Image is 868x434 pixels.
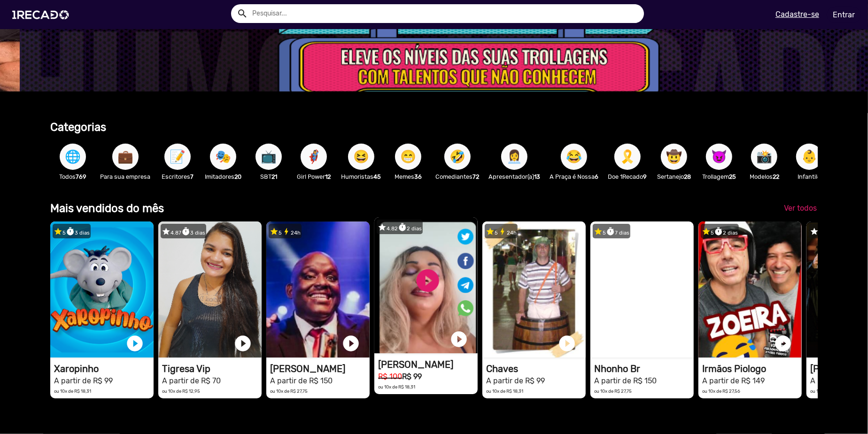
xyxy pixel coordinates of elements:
[594,363,694,374] h1: Nhonho Br
[160,172,195,181] p: Escritores
[702,376,765,385] small: A partir de R$ 149
[325,173,331,180] b: 12
[348,144,374,170] button: 😆
[684,173,691,180] b: 28
[245,4,644,23] input: Pesquisar...
[590,221,694,358] video: 1RECADO vídeos dedicados para fãs e empresas
[54,376,113,385] small: A partir de R$ 99
[301,144,327,170] button: 🦸‍♀️
[233,5,250,21] button: Example home icon
[594,376,657,385] small: A partir de R$ 150
[666,334,684,353] a: play_circle_filled
[296,172,332,181] p: Girl Power
[706,144,732,170] button: 😈
[796,144,822,170] button: 👶
[558,334,576,353] a: play_circle_filled
[746,172,782,181] p: Modelos
[784,204,817,213] span: Ver todos
[210,144,236,170] button: 🎭
[614,144,641,170] button: 🎗️
[256,144,282,170] button: 📺
[711,144,727,170] span: 😈
[50,202,164,215] b: Mais vendidos do mês
[595,173,598,180] b: 6
[158,221,262,358] video: 1RECADO vídeos dedicados para fãs e empresas
[594,388,632,394] small: ou 10x de R$ 27,75
[164,144,191,170] button: 📝
[270,376,333,385] small: A partir de R$ 150
[50,221,154,358] video: 1RECADO vídeos dedicados para fãs e empresas
[100,172,150,181] p: Para sua empresa
[341,334,360,353] a: play_circle_filled
[162,388,200,394] small: ou 10x de R$ 12,95
[54,388,91,394] small: ou 10x de R$ 18,31
[414,173,422,180] b: 36
[374,217,478,353] video: 1RECADO vídeos dedicados para fãs e empresas
[817,173,821,180] b: 6
[402,372,422,381] b: R$ 99
[561,144,587,170] button: 😂
[608,172,647,181] p: Doe 1Recado
[488,172,540,181] p: Apresentador(a)
[791,172,827,181] p: Infantil
[444,144,471,170] button: 🤣
[534,173,540,180] b: 13
[729,173,736,180] b: 25
[774,334,792,353] a: play_circle_filled
[215,144,231,170] span: 🎭
[661,144,687,170] button: 🤠
[698,221,802,358] video: 1RECADO vídeos dedicados para fãs e empresas
[270,388,308,394] small: ou 10x de R$ 27,75
[117,144,133,170] span: 💼
[55,172,91,181] p: Todos
[775,10,819,19] u: Cadastre-se
[620,144,635,170] span: 🎗️
[773,173,779,180] b: 22
[378,359,478,370] h1: [PERSON_NAME]
[449,330,468,349] a: play_circle_filled
[125,334,144,353] a: play_circle_filled
[751,144,777,170] button: 📸
[162,363,262,374] h1: Tigresa Vip
[810,388,848,394] small: ou 10x de R$ 27,75
[701,172,737,181] p: Trollagem
[550,172,598,181] p: A Praça é Nossa
[702,388,740,394] small: ou 10x de R$ 27,56
[486,388,523,394] small: ou 10x de R$ 18,31
[261,144,277,170] span: 📺
[54,363,154,374] h1: Xaropinho
[390,172,426,181] p: Memes
[190,173,194,180] b: 7
[435,172,479,181] p: Comediantes
[266,221,370,358] video: 1RECADO vídeos dedicados para fãs e empresas
[756,144,772,170] span: 📸
[233,334,252,353] a: play_circle_filled
[271,173,277,180] b: 21
[501,144,527,170] button: 👩‍💼
[373,173,381,180] b: 45
[666,144,682,170] span: 🤠
[702,363,802,374] h1: Irmãos Piologo
[341,172,381,181] p: Humoristas
[353,144,369,170] span: 😆
[60,144,86,170] button: 🌐
[170,144,186,170] span: 📝
[112,144,139,170] button: 💼
[400,144,416,170] span: 😁
[395,144,421,170] button: 😁
[162,376,221,385] small: A partir de R$ 70
[486,363,586,374] h1: Chaves
[643,173,647,180] b: 9
[449,144,465,170] span: 🤣
[656,172,692,181] p: Sertanejo
[234,173,241,180] b: 20
[270,363,370,374] h1: [PERSON_NAME]
[205,172,241,181] p: Imitadores
[506,144,522,170] span: 👩‍💼
[378,372,402,381] small: R$ 100
[50,121,106,134] b: Categorias
[306,144,322,170] span: 🦸‍♀️
[76,173,86,180] b: 769
[251,172,287,181] p: SBT
[237,8,248,19] mat-icon: Example home icon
